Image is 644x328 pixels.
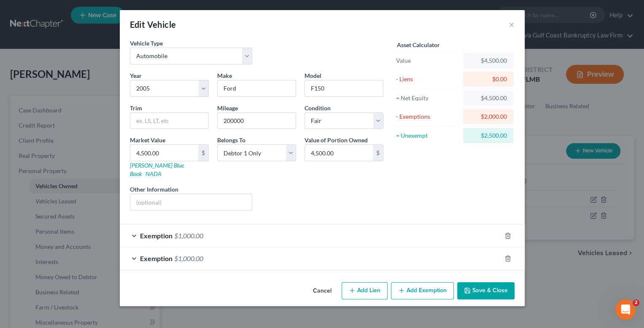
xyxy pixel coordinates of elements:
input: ex. Altima [305,80,383,96]
input: (optional) [130,194,252,210]
div: $2,000.00 [470,112,507,121]
div: Value [396,56,460,65]
a: [PERSON_NAME] Blue Book [130,162,184,177]
div: $4,500.00 [470,94,507,102]
label: Trim [130,104,142,112]
label: Asset Calculator [397,40,440,49]
input: ex. LS, LT, etc [130,113,208,129]
button: Add Exemption [391,282,454,300]
input: ex. Nissan [218,80,296,96]
input: -- [218,113,296,129]
span: $1,000.00 [174,254,203,262]
button: Add Lien [342,282,388,300]
span: Belongs To [217,136,245,144]
div: = Unexempt [396,131,460,140]
iframe: Intercom live chat [615,299,636,320]
label: Mileage [217,104,238,112]
span: Exemption [140,232,172,240]
input: 0.00 [130,145,198,161]
span: Exemption [140,254,172,262]
label: Value of Portion Owned [304,136,368,144]
div: $2,500.00 [470,131,507,140]
input: 0.00 [305,145,373,161]
div: - Liens [396,75,460,83]
div: $4,500.00 [470,56,507,65]
div: $0.00 [470,75,507,83]
span: 2 [633,299,639,306]
div: $ [373,145,383,161]
span: Make [217,72,232,79]
button: × [509,19,515,29]
div: Edit Vehicle [130,19,176,30]
label: Market Value [130,136,165,144]
label: Vehicle Type [130,39,163,48]
label: Condition [304,104,331,112]
button: Save & Close [457,282,515,300]
span: $1,000.00 [174,232,203,240]
label: Year [130,71,142,80]
label: Model [304,71,321,80]
label: Other Information [130,185,178,194]
a: NADA [146,170,162,177]
button: Cancel [306,283,338,300]
div: - Exemptions [396,112,460,121]
div: $ [198,145,208,161]
div: = Net Equity [396,94,460,102]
